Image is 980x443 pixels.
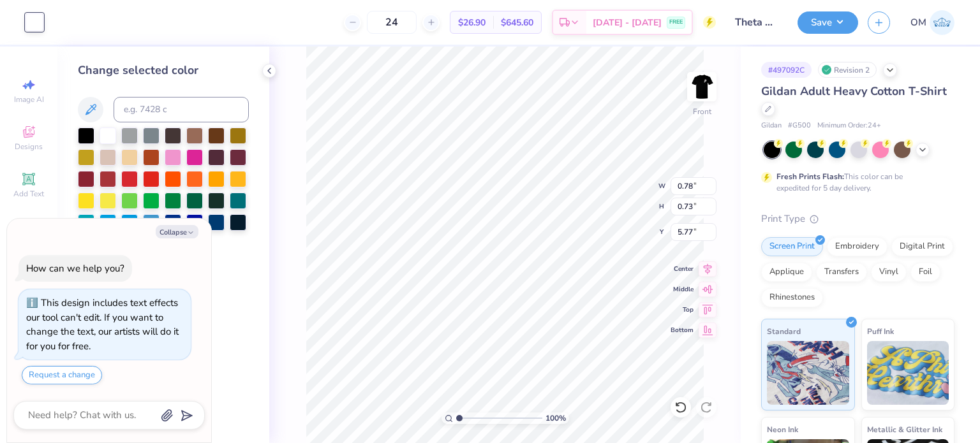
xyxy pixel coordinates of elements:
div: Screen Print [761,237,823,256]
input: – – [367,11,417,34]
div: Digital Print [891,237,953,256]
button: Save [798,11,858,34]
div: Front [693,106,711,117]
span: Middle [671,285,694,294]
span: Top [671,305,694,314]
span: Image AI [14,94,44,105]
div: How can we help you? [26,262,124,275]
span: Neon Ink [767,423,798,436]
span: Center [671,265,694,273]
div: Rhinestones [761,288,823,307]
div: This color can be expedited for 5 day delivery. [776,171,933,194]
div: Revision 2 [818,62,877,78]
span: $26.90 [458,16,486,29]
span: Designs [15,142,43,152]
span: [DATE] - [DATE] [593,16,662,29]
span: # G500 [788,120,811,131]
strong: Fresh Prints Flash: [776,171,844,182]
span: Add Text [13,189,44,199]
span: Gildan Adult Heavy Cotton T-Shirt [761,84,947,99]
img: Puff Ink [867,341,949,405]
img: Front [689,74,715,99]
img: Standard [767,341,849,405]
span: Minimum Order: 24 + [817,120,881,131]
span: Standard [767,324,801,338]
div: Foil [910,263,940,282]
div: Embroidery [827,237,887,256]
div: # 497092C [761,62,812,78]
div: Transfers [816,263,867,282]
span: Bottom [671,326,694,335]
img: Om Mehrotra [930,10,954,35]
span: $645.60 [501,16,533,29]
div: Change selected color [78,62,249,79]
div: Applique [761,263,812,282]
div: Print Type [761,212,954,226]
span: OM [910,15,926,30]
button: Request a change [22,366,102,384]
input: e.g. 7428 c [114,97,249,122]
span: 100 % [546,412,566,424]
a: OM [910,10,954,35]
span: Puff Ink [867,324,894,338]
span: Gildan [761,120,782,131]
span: FREE [669,18,683,27]
input: Untitled Design [725,10,788,35]
div: This design includes text effects our tool can't edit. If you want to change the text, our artist... [26,296,179,352]
button: Collapse [156,225,198,238]
span: Metallic & Glitter Ink [867,423,942,436]
div: Vinyl [871,263,907,282]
